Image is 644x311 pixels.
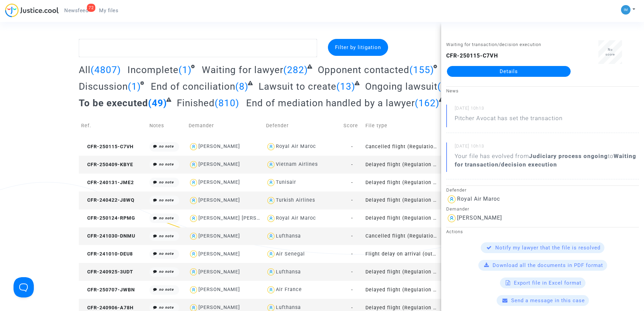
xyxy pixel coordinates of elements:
div: [PERSON_NAME] [198,305,240,310]
div: [PERSON_NAME] [198,251,240,257]
span: Export file in Excel format [514,280,581,286]
td: Ref. [79,114,147,138]
span: CFR-250115-C7VH [81,144,134,150]
div: Lufthansa [276,305,301,310]
i: no note [159,162,174,166]
i: no note [159,251,174,256]
span: Ongoing lawsuit [365,81,437,92]
img: icon-user.svg [189,249,198,259]
img: icon-user.svg [189,196,198,205]
span: Newsfeed [64,7,88,14]
img: icon-user.svg [266,267,276,277]
span: Filter by litigation [335,44,381,50]
img: jc-logo.svg [5,3,59,17]
span: All [79,64,91,75]
span: CFR-250409-KBYE [81,162,133,168]
td: Delayed flight (Regulation EC 261/2004) [363,209,440,227]
i: no note [159,287,174,292]
small: Waiting for transaction/decision execution [446,42,541,47]
span: (4807) [91,64,121,75]
div: Air Senegal [276,251,305,257]
img: icon-user.svg [189,231,198,241]
i: no note [159,198,174,202]
i: no note [159,234,174,238]
div: [PERSON_NAME] [198,269,240,275]
span: - [351,287,353,293]
img: icon-user.svg [446,194,457,205]
small: [DATE] 10h13 [455,105,639,114]
img: icon-user.svg [446,213,457,224]
span: - [351,215,353,221]
span: (162) [415,97,439,109]
div: Tunisair [276,179,296,185]
span: CFR-240906-A78H [81,305,134,311]
img: icon-user.svg [266,231,276,241]
td: Flight delay on arrival (outside of EU - Montreal Convention) [363,245,440,263]
img: icon-user.svg [266,178,276,187]
span: - [351,269,353,275]
td: Delayed flight (Regulation EC 261/2004) [363,174,440,192]
img: icon-user.svg [266,196,276,205]
span: (282) [283,64,308,75]
div: [PERSON_NAME] [198,233,240,239]
span: - [351,144,353,150]
img: a105443982b9e25553e3eed4c9f672e7 [621,5,630,15]
span: Download all the documents in PDF format [493,262,603,268]
p: Pitcher Avocat has set the transaction [455,114,563,126]
span: (8) [235,81,248,92]
span: (1) [128,81,141,92]
div: [PERSON_NAME] [198,143,240,149]
img: icon-user.svg [266,285,276,295]
small: [DATE] 10h13 [455,143,639,152]
iframe: Help Scout Beacon - Open [14,277,34,297]
div: [PERSON_NAME] [457,215,502,221]
div: Turkish Airlines [276,197,315,203]
small: News [446,88,459,93]
td: Score [341,114,363,138]
span: (49) [148,97,167,109]
span: CFR-250707-JWBN [81,287,135,293]
b: Judiciary process ongoing [529,153,608,159]
td: Delayed flight (Regulation EC 261/2004) [363,192,440,209]
i: no note [159,216,174,220]
td: Cancelled flight (Regulation EC 261/2004) [363,227,440,245]
span: End of mediation handled by a lawyer [246,97,415,109]
span: End of conciliation [151,81,235,92]
img: icon-user.svg [189,142,198,152]
small: Defender [446,187,467,193]
span: - [351,180,353,185]
span: CFR-240131-JME2 [81,180,134,185]
span: Discussion [79,81,128,92]
i: no note [159,269,174,274]
a: My files [94,5,124,16]
span: CFR-240925-3UDT [81,269,133,275]
span: CFR-250124-RPMG [81,215,135,221]
span: - [351,305,353,311]
i: no note [159,305,174,310]
i: no note [159,180,174,184]
td: Notes [147,114,186,138]
span: CFR-240422-J8WQ [81,197,135,203]
img: icon-user.svg [266,214,276,223]
a: 72Newsfeed [59,5,94,16]
span: CFR-241030-DNMU [81,233,135,239]
div: Lufthansa [276,269,301,275]
img: icon-user.svg [189,267,198,277]
span: Notify my lawyer that the file is resolved [495,245,600,251]
td: Defender [264,114,341,138]
span: (3323) [437,81,468,92]
div: Royal Air Maroc [276,215,316,221]
div: Royal Air Maroc [457,196,500,202]
td: Cancelled flight (Regulation EC 261/2004) [363,138,440,156]
span: (810) [215,97,239,109]
img: icon-user.svg [189,285,198,295]
span: - [351,233,353,239]
td: Demander [186,114,264,138]
img: icon-user.svg [189,178,198,187]
b: CFR-250115-C7VH [446,52,498,59]
span: My files [99,7,118,14]
i: no note [159,144,174,149]
div: Royal Air Maroc [276,143,316,149]
span: Incomplete [127,64,178,75]
img: icon-user.svg [189,160,198,170]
